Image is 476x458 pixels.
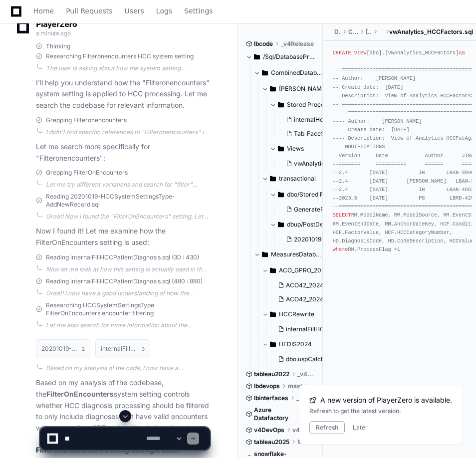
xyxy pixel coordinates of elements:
[254,394,288,402] span: lbinterfaces
[278,189,284,201] svg: Directory
[309,421,345,434] button: Refresh
[282,232,341,246] button: 20201019-HCCSystemSettingsType-AddNewRecord.sql
[333,144,385,150] span: -- MODIFICATIONS
[354,50,367,56] span: VIEW
[279,175,316,183] span: transactional
[46,301,210,317] span: Researching HCCSystemSettingsType FilterOnEncounters encounter filtering
[254,40,273,48] span: lbcode
[254,382,280,390] span: lbdevops
[282,157,341,171] button: vwAnalytics_HCCFactors.sql
[297,370,315,378] span: _v4Release
[270,264,276,276] svg: Directory
[286,355,441,363] span: dbo.uspCalcMeasure_HEDIS_2024@WCC_Nutrition.sql
[333,127,410,133] span: ---- Create date: [DATE]
[348,28,358,36] span: CombinedDatabaseNew
[262,336,331,352] button: HEDIS2024
[125,8,144,14] span: Users
[46,42,70,50] span: Thinking
[262,171,331,187] button: transactional
[66,8,112,14] span: Pull Requests
[274,292,333,306] button: ACO42_2024@StatCAD_R4.sql
[333,75,416,81] span: -- Author: [PERSON_NAME]
[46,193,210,209] span: Reading 20201019-HCCSystemSettingsType-AddNewRecord.sql
[101,346,136,352] h1: internalFillHCCPatientDiagnosis.sql
[270,141,339,157] button: Views
[46,128,210,136] div: I didn't find specific references to "Filteronencounters" in the search results. Let me search mo...
[309,407,452,415] div: Refresh to get the latest version.
[294,206,399,214] span: GeneratePatientFaceSheetQueue.sql
[270,173,276,185] svg: Directory
[282,113,341,127] button: internalHccFaceSheetCalc.sql
[262,262,331,278] button: ACO_GPRO_2024
[333,49,466,262] div: [dbo].[vwAnalytics_HCCFactors] RM.ModelName, RM.ModelSource, RM.EventStartDate, RM.EventEndDate, ...
[46,321,210,329] div: Let me also search for more information about the HCCSystemSettingsType table to understand what ...
[270,338,276,350] svg: Directory
[46,253,199,261] span: Reading internalFillHCCPatientDiagnosis.sql (30 : 430)
[254,246,323,262] button: MeasuresDatabaseStoredProcedures/dbo/Measures
[270,217,339,232] button: dbup/PostDeploy/ChangeScripts
[333,246,348,252] span: where
[36,339,90,358] button: 20201019-HCCSystemSettingsType-AddNewRecord.sql2
[142,345,145,353] span: 3
[281,40,314,48] span: _v4Release
[46,390,114,398] strong: FilterOnEncounters
[294,235,453,243] span: 20201019-HCCSystemSettingsType-AddNewRecord.sql
[46,181,210,189] div: Let me try different variations and search for "filter" combined with "encounter" to see if I can...
[286,325,386,333] span: internalFillHCCPatientDiagnosis.sql
[270,308,276,320] svg: Directory
[279,85,331,93] span: [PERSON_NAME]/dbo
[46,64,210,72] div: The user is asking about how the system setting "Filteronencounters" is applied to HCC (Hierarchi...
[95,339,150,358] button: internalFillHCCPatientDiagnosis.sql3
[82,345,85,353] span: 2
[278,143,284,155] svg: Directory
[254,370,289,378] span: tableau2022
[282,203,341,217] button: GeneratePatientFaceSheetQueue.sql
[36,226,210,248] p: Now I found it! Let me examine how the FilterOnEncounters setting is used:
[46,289,210,297] div: Great! I now have a good understanding of how the FilterOnEncounters setting works. Let me also l...
[46,213,210,221] div: Great! Now I found the "FilterOnEncounters" setting. Let me look at these files to understand how...
[46,116,127,124] span: Grepping Filteronencounters
[36,29,70,37] span: a minute ago
[333,84,404,90] span: -- Create date: [DATE]
[262,81,331,97] button: [PERSON_NAME]/dbo
[294,130,424,138] span: Tab_FaceSheet_VytalizeCustomHCC_Load.sql
[262,306,331,322] button: HCCRewrite
[254,406,296,422] span: Azure Datafactory
[254,51,260,63] svg: Directory
[397,246,400,252] span: 1
[270,97,339,113] button: Stored Procedures
[278,219,284,230] svg: Directory
[271,250,323,258] span: MeasuresDatabaseStoredProcedures/dbo/Measures
[296,394,315,402] span: _Release
[156,8,172,14] span: Logs
[270,187,339,203] button: dbo/Stored Procedures
[287,101,339,109] span: Stored Procedures
[263,53,315,61] span: /Sql/DatabaseProjects
[46,265,210,273] div: Now let me look at how this setting is actually used in the HCC processing. I saw it referenced i...
[389,28,473,36] span: vwAnalytics_HCCFactors.sql
[282,127,341,141] button: Tab_FaceSheet_VytalizeCustomHCC_Load.sql
[353,424,368,432] button: Later
[262,248,268,260] svg: Directory
[36,141,210,164] p: Let me search more specifically for "Filteronencounters":
[274,322,333,336] button: internalFillHCCPatientDiagnosis.sql
[33,8,54,14] span: Home
[333,118,422,124] span: ---- Author: [PERSON_NAME]
[270,83,276,95] svg: Directory
[287,145,304,153] span: Views
[294,116,380,124] span: internalHccFaceSheetCalc.sql
[36,77,210,111] p: I'll help you understand how the "Filteronencounters" system setting is applied to HCC processing...
[279,340,312,348] span: HEDIS2024
[279,310,314,318] span: HCCRewrite
[294,160,375,168] span: vwAnalytics_HCCFactors.sql
[46,277,203,285] span: Reading internalFillHCCPatientDiagnosis.sql (480 : 880)
[278,99,284,111] svg: Directory
[334,28,340,36] span: DatabaseProjects
[36,377,210,434] p: Based on my analysis of the codebase, the system setting controls whether HCC diagnosis processin...
[286,295,374,303] span: ACO42_2024@StatCAD_R4.sql
[246,49,315,65] button: /Sql/DatabaseProjects
[333,212,351,218] span: SELECT
[320,395,452,405] span: A new version of PlayerZero is available.
[288,382,308,390] span: master
[184,8,213,14] span: Settings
